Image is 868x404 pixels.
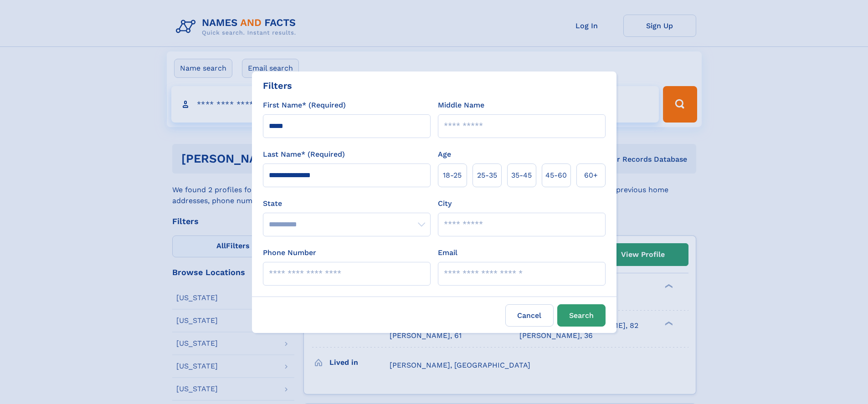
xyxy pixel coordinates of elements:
[438,198,452,209] label: City
[545,170,567,181] span: 45‑60
[584,170,598,181] span: 60+
[438,247,457,258] label: Email
[438,100,484,111] label: Middle Name
[557,304,606,327] button: Search
[477,170,497,181] span: 25‑35
[263,100,346,111] label: First Name* (Required)
[263,247,316,258] label: Phone Number
[263,198,431,209] label: State
[263,79,292,92] div: Filters
[511,170,532,181] span: 35‑45
[505,304,554,327] label: Cancel
[438,149,451,160] label: Age
[443,170,462,181] span: 18‑25
[263,149,345,160] label: Last Name* (Required)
